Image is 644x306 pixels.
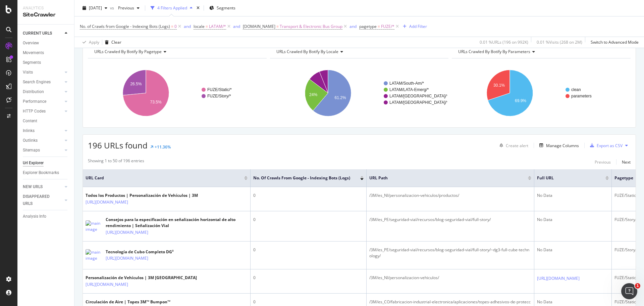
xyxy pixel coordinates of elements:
[381,22,394,31] span: FUZE/*
[23,5,69,11] div: Analytics
[515,98,526,103] text: 69.9%
[86,249,102,261] img: main image
[23,213,46,220] div: Analysis Info
[233,23,240,30] button: and
[389,87,429,92] text: LATAM/LATA-Emerg/*
[207,87,232,92] text: FUZE/Static/*
[622,158,631,166] button: Next
[86,275,197,281] div: Personalización de Vehículos | 3M [GEOGRAPHIC_DATA]
[86,220,102,232] img: main image
[106,255,148,262] a: [URL][DOMAIN_NAME]
[23,147,40,154] div: Sitemaps
[106,249,177,255] div: Tecnología de Cubo Completo DG³
[93,46,261,57] h4: URLs Crawled By Botify By pagetype
[270,64,447,122] svg: A chart.
[115,3,142,13] button: Previous
[378,24,380,29] span: =
[480,39,528,45] div: 0.01 % URLs ( 196 on 992K )
[23,213,69,220] a: Analysis Info
[253,175,350,181] span: No. of Crawls from Google - Indexing Bots (Logs)
[389,100,448,105] text: LATAM/[GEOGRAPHIC_DATA]/*
[493,83,505,88] text: 30.1%
[389,81,424,86] text: LATAM/South-Am/*
[253,299,364,305] div: 0
[148,3,195,13] button: 4 Filters Applied
[23,79,63,86] a: Search Engines
[537,141,579,149] button: Manage Columns
[23,183,63,190] a: NEW URLS
[23,193,57,207] div: DISAPPEARED URLS
[89,5,102,11] span: 2025 Sep. 7th
[571,87,581,92] text: clean
[621,283,637,299] iframe: Intercom live chat
[23,88,63,95] a: Distribution
[369,217,531,223] div: /3M/es_PE/seguridad-vial/recursos/blog-seguridad-vial/full-story/
[23,137,63,144] a: Outlinks
[174,22,177,31] span: 0
[537,39,582,45] div: 0.01 % Visits ( 268 on 2M )
[106,229,148,236] a: [URL][DOMAIN_NAME]
[23,49,44,56] div: Movements
[195,5,201,11] div: times
[23,98,63,105] a: Performance
[106,217,248,229] div: Consejos para la especificación en señalización horizontal de alto rendimiento | Señalización Vial
[23,79,51,86] div: Search Engines
[86,299,170,305] div: Circulación de Aire | Topes 3M™ Bumpon™
[253,275,364,281] div: 0
[23,118,69,125] a: Content
[86,199,128,206] a: [URL][DOMAIN_NAME]
[23,98,46,105] div: Performance
[111,39,121,45] div: Clear
[206,24,208,29] span: =
[452,64,629,122] svg: A chart.
[276,49,338,54] span: URLs Crawled By Botify By locale
[23,193,63,207] a: DISAPPEARED URLS
[23,108,63,115] a: HTTP Codes
[23,118,37,125] div: Content
[369,192,531,199] div: /3M/es_NI/personalizacion-vehiculos/productos/
[89,39,99,45] div: Apply
[457,46,625,57] h4: URLs Crawled By Botify By parameters
[23,183,43,190] div: NEW URLS
[88,158,144,166] div: Showing 1 to 50 of 196 entries
[88,64,265,122] div: A chart.
[350,24,357,29] div: and
[537,247,609,253] div: No Data
[23,59,69,66] a: Segments
[537,299,609,305] div: No Data
[588,37,639,48] button: Switch to Advanced Mode
[194,24,205,29] span: locale
[23,169,69,176] a: Explorer Bookmarks
[80,24,170,29] span: No. of Crawls from Google - Indexing Bots (Logs)
[233,24,240,29] div: and
[23,69,63,76] a: Visits
[369,175,518,181] span: URL Path
[23,127,35,134] div: Inlinks
[23,11,69,19] div: SiteCrawler
[497,140,528,151] button: Create alert
[86,281,128,288] a: [URL][DOMAIN_NAME]
[23,127,63,134] a: Inlinks
[409,24,427,29] div: Add Filter
[359,24,377,29] span: pagetype
[253,217,364,223] div: 0
[86,175,243,181] span: URL Card
[253,192,364,199] div: 0
[369,275,531,281] div: /3M/es_NI/personalizacion-vehiculos/
[597,143,623,148] div: Export as CSV
[157,5,187,11] div: 4 Filters Applied
[280,22,342,31] span: Transport & Electronic Bus Group
[587,140,623,151] button: Export as CSV
[350,23,357,30] button: and
[23,108,46,115] div: HTTP Codes
[184,24,191,29] div: and
[537,275,580,282] a: [URL][DOMAIN_NAME]
[130,82,142,86] text: 26.5%
[23,40,39,47] div: Overview
[275,46,443,57] h4: URLs Crawled By Botify By locale
[23,147,63,154] a: Sitemaps
[546,143,579,148] div: Manage Columns
[86,192,198,199] div: Todos los Productos | Personalización de Vehículos | 3M
[23,30,63,37] a: CURRENT URLS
